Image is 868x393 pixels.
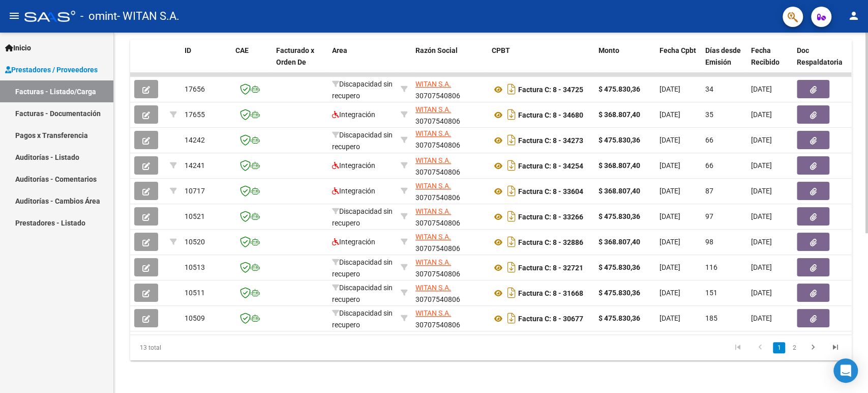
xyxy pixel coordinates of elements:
datatable-header-cell: CPBT [488,40,594,85]
strong: $ 475.830,36 [598,212,640,220]
span: [DATE] [751,314,772,322]
span: - omint [80,5,117,27]
a: 2 [788,342,800,353]
span: CAE [235,46,249,54]
datatable-header-cell: ID [181,40,231,85]
datatable-header-cell: Facturado x Orden De [272,40,328,85]
div: 13 total [130,335,273,360]
span: 10509 [185,314,205,322]
span: Discapacidad sin recupero [332,207,393,227]
div: 30707540806 [415,307,484,329]
div: 30707540806 [415,104,484,125]
span: 10520 [185,238,205,246]
span: 185 [705,314,717,322]
span: [DATE] [660,187,680,195]
i: Descargar documento [505,81,518,97]
span: [DATE] [660,161,680,170]
datatable-header-cell: Días desde Emisión [701,40,747,85]
span: Fecha Cpbt [660,46,696,54]
span: Integración [332,238,375,246]
span: 151 [705,289,717,297]
strong: Factura C: 8 - 34725 [518,86,583,94]
span: WITAN S.A. [415,129,451,137]
span: 10511 [185,289,205,297]
span: 34 [705,85,713,93]
span: 10521 [185,212,205,220]
strong: Factura C: 8 - 34680 [518,111,583,119]
strong: Factura C: 8 - 32721 [518,264,583,272]
span: [DATE] [751,136,772,144]
span: Doc Respaldatoria [797,46,843,66]
datatable-header-cell: Fecha Recibido [747,40,793,85]
div: 30707540806 [415,231,484,252]
span: Prestadores / Proveedores [5,64,98,75]
strong: $ 475.830,36 [598,136,640,144]
span: Area [332,46,347,54]
div: 30707540806 [415,282,484,303]
span: WITAN S.A. [415,80,451,88]
span: [DATE] [751,161,772,170]
span: Razón Social [415,46,458,54]
span: 17656 [185,85,205,93]
datatable-header-cell: Monto [594,40,655,85]
i: Descargar documento [505,132,518,148]
span: [DATE] [751,212,772,220]
strong: Factura C: 8 - 30677 [518,315,583,323]
span: [DATE] [751,238,772,246]
strong: Factura C: 8 - 33604 [518,187,583,195]
span: [DATE] [751,110,772,119]
span: WITAN S.A. [415,156,451,164]
span: 116 [705,263,717,271]
div: Open Intercom Messenger [833,358,858,383]
span: [DATE] [660,263,680,271]
span: Fecha Recibido [751,46,780,66]
div: 30707540806 [415,78,484,100]
span: 98 [705,238,713,246]
strong: $ 475.830,36 [598,263,640,271]
li: page 1 [771,339,787,356]
datatable-header-cell: Doc Respaldatoria [793,40,854,85]
datatable-header-cell: Area [328,40,397,85]
i: Descargar documento [505,106,518,123]
span: [DATE] [751,289,772,297]
strong: $ 368.807,40 [598,187,640,195]
span: WITAN S.A. [415,105,451,114]
span: WITAN S.A. [415,233,451,241]
i: Descargar documento [505,234,518,250]
datatable-header-cell: Fecha Cpbt [655,40,701,85]
span: 97 [705,212,713,220]
span: [DATE] [660,238,680,246]
span: [DATE] [751,263,772,271]
span: WITAN S.A. [415,207,451,215]
span: [DATE] [660,85,680,93]
datatable-header-cell: Razón Social [411,40,488,85]
a: go to last page [826,342,845,353]
strong: $ 368.807,40 [598,110,640,119]
span: [DATE] [660,289,680,297]
mat-icon: menu [8,10,20,22]
span: Integración [332,187,375,195]
span: 17655 [185,110,205,119]
span: - WITAN S.A. [117,5,179,27]
span: [DATE] [751,85,772,93]
a: go to first page [728,342,747,353]
span: 14241 [185,161,205,170]
span: [DATE] [660,314,680,322]
div: 30707540806 [415,129,484,151]
span: Monto [598,46,619,54]
strong: $ 368.807,40 [598,161,640,170]
datatable-header-cell: CAE [231,40,272,85]
i: Descargar documento [505,183,518,199]
span: 66 [705,136,713,144]
strong: $ 475.830,36 [598,289,640,297]
i: Descargar documento [505,157,518,174]
span: 35 [705,110,713,119]
span: 14242 [185,136,205,144]
span: Facturado x Orden De [276,46,314,66]
div: 30707540806 [415,206,484,227]
span: 10717 [185,187,205,195]
span: Discapacidad sin recupero [332,309,393,329]
span: Discapacidad sin recupero [332,80,393,100]
span: 66 [705,161,713,170]
i: Descargar documento [505,208,518,224]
